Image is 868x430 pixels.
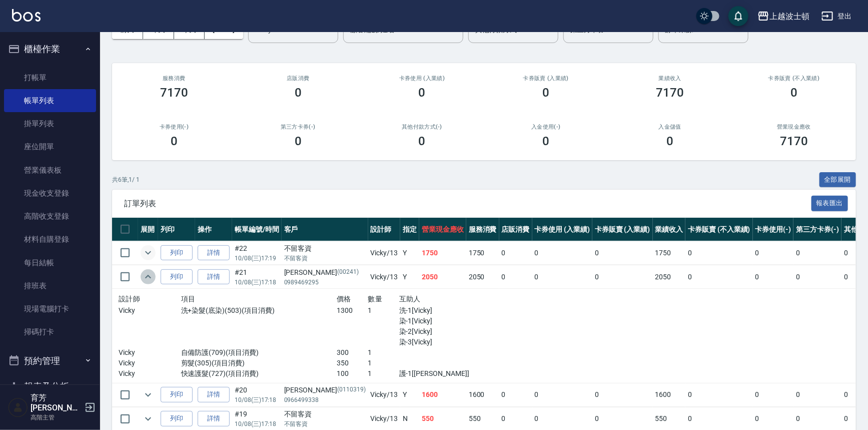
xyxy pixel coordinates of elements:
h2: 卡券販賣 (不入業績) [744,75,844,82]
button: 列印 [161,269,193,285]
div: 不留客資 [284,243,366,254]
td: 1750 [419,241,466,265]
td: 1600 [419,383,466,406]
td: #22 [232,241,282,265]
p: 1 [368,305,399,316]
div: [PERSON_NAME] [284,267,366,278]
td: 0 [592,383,653,406]
p: 0989469295 [284,278,366,287]
h3: 0 [171,134,178,148]
td: 0 [592,241,653,265]
th: 業績收入 [653,218,686,241]
h2: 卡券使用 (入業績) [372,75,472,82]
button: save [728,6,748,26]
th: 營業現金應收 [419,218,466,241]
td: 1600 [466,383,499,406]
h2: 第三方卡券(-) [248,124,348,130]
button: expand row [141,387,156,402]
td: Y [400,265,419,289]
button: 列印 [161,411,193,426]
h2: 卡券使用(-) [124,124,224,130]
a: 報表匯出 [811,198,848,208]
p: 染-3[Vicky] [399,337,493,347]
td: 0 [685,265,752,289]
td: 0 [753,241,794,265]
span: 數量 [368,295,382,303]
h3: 0 [542,134,549,148]
td: #20 [232,383,282,406]
td: 0 [685,241,752,265]
p: 1 [368,368,399,379]
p: 100 [337,368,368,379]
h3: 0 [790,86,797,100]
th: 操作 [195,218,232,241]
p: Vicky [119,358,181,368]
button: 列印 [161,245,193,261]
button: 全部展開 [819,172,856,188]
td: #21 [232,265,282,289]
h3: 服務消費 [124,75,224,82]
td: 0 [532,265,593,289]
td: Y [400,241,419,265]
td: Vicky /13 [368,383,401,406]
a: 帳單列表 [4,89,96,112]
a: 詳情 [198,245,230,261]
td: 1750 [466,241,499,265]
td: 0 [753,265,794,289]
th: 展開 [138,218,158,241]
span: 互助人 [399,295,421,303]
button: 上越波士頓 [753,6,813,27]
h2: 卡券販賣 (入業績) [496,75,596,82]
th: 卡券販賣 (入業績) [592,218,653,241]
p: 300 [337,347,368,358]
td: 2050 [653,265,686,289]
th: 第三方卡券(-) [793,218,841,241]
span: 項目 [181,295,196,303]
p: 1 [368,347,399,358]
p: (00241) [337,267,359,278]
h5: 育芳[PERSON_NAME] [31,393,82,413]
span: 設計師 [119,295,140,303]
p: Vicky [119,305,181,316]
a: 詳情 [198,269,230,285]
button: expand row [141,269,156,284]
p: 護-1[[PERSON_NAME]] [399,368,493,379]
th: 服務消費 [466,218,499,241]
p: 10/08 (三) 17:18 [235,419,279,428]
p: Vicky [119,347,181,358]
td: 0 [499,265,532,289]
button: expand row [141,411,156,426]
td: Vicky /13 [368,241,401,265]
p: 共 6 筆, 1 / 1 [112,175,140,184]
button: 櫃檯作業 [4,36,96,62]
a: 每日結帳 [4,251,96,274]
a: 打帳單 [4,66,96,89]
th: 列印 [158,218,195,241]
td: 0 [793,383,841,406]
p: 10/08 (三) 17:18 [235,278,279,287]
img: Person [8,397,28,417]
div: 不留客資 [284,409,366,419]
td: 0 [532,241,593,265]
p: 1 [368,358,399,368]
button: 報表匯出 [811,196,848,211]
td: 1600 [653,383,686,406]
a: 現場電腦打卡 [4,297,96,320]
img: Logo [12,9,41,22]
button: 預約管理 [4,348,96,374]
h3: 0 [419,86,426,100]
p: 不留客資 [284,254,366,263]
p: 洗+染髮(底染)(503)(項目消費) [181,305,337,316]
button: 報表及分析 [4,373,96,399]
p: 快速護髮(727)(項目消費) [181,368,337,379]
h3: 0 [666,134,673,148]
p: 高階主管 [31,413,82,422]
th: 客戶 [282,218,368,241]
p: 染-1[Vicky] [399,316,493,326]
a: 掛單列表 [4,112,96,135]
p: (0110319) [337,385,366,395]
th: 卡券販賣 (不入業績) [685,218,752,241]
td: Y [400,383,419,406]
td: 2050 [419,265,466,289]
a: 詳情 [198,387,230,402]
